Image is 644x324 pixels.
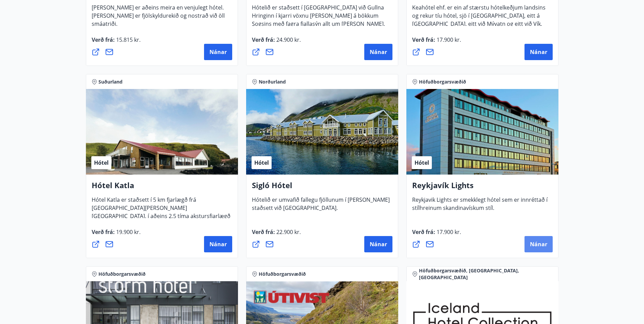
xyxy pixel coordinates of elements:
span: Verð frá : [92,36,141,49]
span: Hótel Katla er staðsett í 5 km fjarlægð frá [GEOGRAPHIC_DATA][PERSON_NAME][GEOGRAPHIC_DATA], í að... [92,196,231,233]
span: Suðurland [98,78,123,85]
span: 22.900 kr. [275,228,301,236]
button: Nánar [525,44,553,60]
button: Nánar [204,44,232,60]
span: 19.900 kr. [115,228,141,236]
span: Höfuðborgarsvæðið, [GEOGRAPHIC_DATA], [GEOGRAPHIC_DATA] [419,267,553,281]
span: Verð frá : [252,228,301,241]
span: Nánar [209,48,227,56]
span: Verð frá : [412,36,461,49]
h4: Reykjavík Lights [412,180,553,196]
span: Höfuðborgarsvæðið [259,271,306,277]
span: Reykjavik Lights er smekklegt hótel sem er innréttað í stílhreinum skandinavískum stíl. [412,196,548,217]
span: Hótel [94,159,109,166]
span: Hótelið er staðsett í [GEOGRAPHIC_DATA] við Gullna Hringinn í kjarri vöxnu [PERSON_NAME] á bökkum... [252,4,385,49]
span: Nánar [370,48,387,56]
span: 24.900 kr. [275,36,301,43]
span: Verð frá : [92,228,141,241]
span: 15.815 kr. [115,36,141,43]
button: Nánar [364,236,392,252]
span: Nánar [209,240,227,248]
span: Norðurland [259,78,286,85]
span: 17.900 kr. [435,228,461,236]
span: Verð frá : [412,228,461,241]
span: Hótel [254,159,269,166]
span: Hótel [415,159,429,166]
span: Nánar [530,48,547,56]
button: Nánar [204,236,232,252]
span: Höfuðborgarsvæðið [419,78,466,85]
h4: Sigló Hótel [252,180,392,196]
span: Nánar [530,240,547,248]
span: Hótelið er umvafið fallegu fjöllunum í [PERSON_NAME] staðsett við [GEOGRAPHIC_DATA]. [252,196,390,217]
h4: Hótel Katla [92,180,232,196]
span: 17.900 kr. [435,36,461,43]
span: Höfuðborgarsvæðið [98,271,146,277]
button: Nánar [364,44,392,60]
span: Nánar [370,240,387,248]
button: Nánar [525,236,553,252]
span: [PERSON_NAME] er aðeins meira en venjulegt hótel. [PERSON_NAME] er fjölskyldurekið og nostrað við... [92,4,225,33]
span: Verð frá : [252,36,301,49]
span: Keahótel ehf. er ein af stærstu hótelkeðjum landsins og rekur tíu hótel, sjö í [GEOGRAPHIC_DATA],... [412,4,546,49]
